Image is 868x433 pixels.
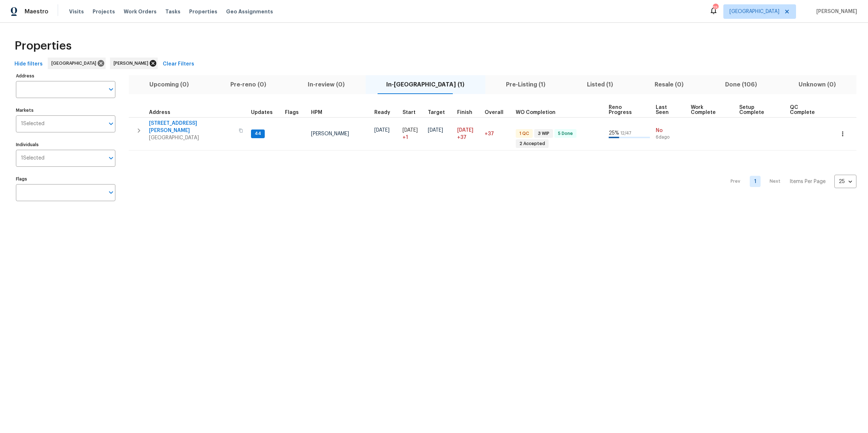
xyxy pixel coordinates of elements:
button: Hide filters [12,58,46,71]
span: 1 Selected [21,155,44,161]
span: [GEOGRAPHIC_DATA] [149,134,234,141]
span: 2 Accepted [516,141,548,147]
span: Overall [485,110,503,115]
span: In-[GEOGRAPHIC_DATA] (1) [370,80,481,90]
nav: Pagination Navigation [724,155,856,208]
span: 1 Selected [21,121,44,127]
div: [GEOGRAPHIC_DATA] [48,58,106,69]
span: [PERSON_NAME] [813,8,857,15]
div: 25 [834,172,856,191]
span: [GEOGRAPHIC_DATA] [729,8,779,15]
span: Visits [69,8,84,15]
div: 25 [713,4,718,12]
span: Unknown (0) [782,80,852,90]
span: Pre-reno (0) [214,80,283,90]
span: Updates [251,110,273,115]
span: Finish [457,110,472,115]
span: [DATE] [457,128,473,133]
span: Properties [14,42,72,50]
button: Open [106,119,116,129]
div: [PERSON_NAME] [110,58,158,69]
label: Address [16,74,115,78]
td: 37 day(s) past target finish date [482,117,513,150]
span: [DATE] [428,128,443,133]
span: Listed (1) [570,80,629,90]
button: Clear Filters [160,58,197,71]
div: Target renovation project end date [428,110,451,115]
span: WO Completion [516,110,556,115]
span: Work Orders [124,8,157,15]
span: [GEOGRAPHIC_DATA] [51,60,99,67]
label: Markets [16,108,115,113]
span: Address [149,110,170,115]
div: Days past target finish date [485,110,510,115]
span: Hide filters [14,60,43,69]
span: Last Seen [656,105,679,115]
span: 25 % [609,131,619,136]
span: 3 WIP [535,131,552,137]
td: Project started 1 days late [400,117,425,150]
span: No [656,127,685,134]
span: Setup Complete [739,105,778,115]
span: Ready [374,110,390,115]
span: Upcoming (0) [133,80,205,90]
span: [DATE] [374,128,390,133]
span: [DATE] [403,128,418,133]
span: Tasks [165,9,180,14]
div: Actual renovation start date [403,110,422,115]
button: Open [106,84,116,94]
span: 6d ago [656,134,685,140]
div: Earliest renovation start date (first business day after COE or Checkout) [374,110,397,115]
a: Goto page 1 [750,176,761,187]
span: In-review (0) [292,80,361,90]
span: Pre-Listing (1) [490,80,562,90]
span: +37 [485,131,494,136]
span: Reno Progress [609,105,643,115]
p: Items Per Page [790,178,826,185]
span: 1 QC [516,131,532,137]
span: [PERSON_NAME] [311,131,349,136]
span: Projects [93,8,115,15]
div: Projected renovation finish date [457,110,479,115]
span: +37 [457,134,467,141]
span: Properties [189,8,217,15]
span: HPM [311,110,322,115]
span: [STREET_ADDRESS][PERSON_NAME] [149,120,234,134]
span: Geo Assignments [226,8,273,15]
button: Open [106,153,116,163]
span: Target [428,110,445,115]
span: + 1 [403,134,408,141]
span: 44 [252,131,264,137]
span: Work Complete [691,105,727,115]
td: Scheduled to finish 37 day(s) late [454,117,482,150]
span: Flags [285,110,299,115]
span: 12 / 47 [620,131,631,135]
span: [PERSON_NAME] [114,60,151,67]
label: Individuals [16,143,115,147]
span: 5 Done [555,131,576,137]
span: Clear Filters [163,60,194,69]
span: Start [403,110,416,115]
span: Resale (0) [638,80,700,90]
span: Done (106) [709,80,773,90]
span: Maestro [25,8,48,15]
button: Open [106,187,116,198]
label: Flags [16,177,115,181]
span: QC Complete [790,105,822,115]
